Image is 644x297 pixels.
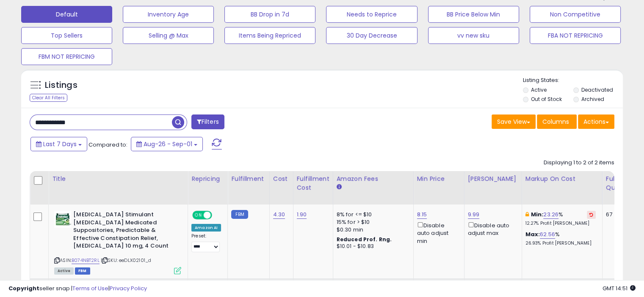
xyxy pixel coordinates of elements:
b: Min: [531,210,544,218]
img: 41xCGPWHdYL._SL40_.jpg [54,211,71,228]
div: Title [52,174,184,183]
button: Aug-26 - Sep-01 [131,137,203,151]
button: Top Sellers [21,27,112,44]
div: $0.30 min [337,226,407,234]
a: 1.90 [297,210,307,219]
h5: Listings [45,79,77,91]
button: Actions [578,114,614,129]
div: Clear All Filters [30,94,67,102]
button: 30 Day Decrease [326,27,417,44]
div: Cost [273,174,290,183]
button: Default [21,6,112,23]
label: Archived [581,95,604,103]
div: Markup on Cost [525,174,599,183]
span: Compared to: [88,141,127,149]
span: All listings currently available for purchase on Amazon [54,267,74,275]
b: Reduced Prof. Rng. [337,236,392,243]
span: | SKU: eeDLX02101_d [101,257,151,264]
a: 4.30 [273,210,285,219]
a: Privacy Policy [110,284,147,292]
span: Columns [542,117,569,126]
button: Last 7 Days [30,137,87,151]
button: Filters [191,114,224,129]
th: The percentage added to the cost of goods (COGS) that forms the calculator for Min & Max prices. [522,171,602,204]
a: B074NBT2RL [72,257,100,264]
button: Save View [492,114,536,129]
div: Disable auto adjust min [417,221,458,245]
div: Fulfillment [231,174,265,183]
p: Listing States: [523,76,623,84]
span: Last 7 Days [43,140,77,148]
div: Amazon AI [191,224,221,232]
strong: Copyright [8,284,39,292]
small: Amazon Fees. [337,183,342,191]
a: 8.15 [417,210,427,219]
button: Needs to Reprice [326,6,417,23]
b: Max: [525,230,540,238]
button: Columns [537,114,577,129]
div: Repricing [191,174,224,183]
div: [PERSON_NAME] [468,174,518,183]
button: Items Being Repriced [224,27,315,44]
span: ON [193,212,204,219]
button: FBA NOT REPRICING [530,27,621,44]
div: % [525,231,596,246]
div: 67 [606,211,632,218]
a: Terms of Use [72,284,108,292]
p: 12.27% Profit [PERSON_NAME] [525,221,596,226]
small: FBM [231,210,248,219]
label: Active [531,86,547,93]
div: Disable auto adjust max [468,221,515,237]
div: Fulfillment Cost [297,174,329,192]
div: Displaying 1 to 2 of 2 items [544,159,614,167]
span: OFF [211,212,224,219]
span: 2025-09-9 14:51 GMT [603,284,636,292]
span: Aug-26 - Sep-01 [144,140,192,148]
div: $10.01 - $10.83 [337,243,407,250]
div: Amazon Fees [337,174,410,183]
a: 23.26 [543,210,558,219]
div: 8% for <= $10 [337,211,407,218]
div: seller snap | | [8,285,147,293]
button: Non Competitive [530,6,621,23]
button: BB Drop in 7d [224,6,315,23]
b: [MEDICAL_DATA] Stimulant [MEDICAL_DATA] Medicated Suppositories, Predictable & Effective Constipa... [73,211,176,252]
label: Deactivated [581,86,613,93]
div: Preset: [191,233,221,252]
button: vv new sku [428,27,519,44]
div: Fulfillable Quantity [606,174,635,192]
div: Min Price [417,174,461,183]
p: 26.93% Profit [PERSON_NAME] [525,240,596,246]
button: Inventory Age [123,6,214,23]
div: % [525,211,596,226]
div: 15% for > $10 [337,218,407,226]
button: Selling @ Max [123,27,214,44]
span: FBM [75,267,90,275]
button: FBM NOT REPRICING [21,48,112,65]
a: 62.56 [540,230,555,239]
button: BB Price Below Min [428,6,519,23]
a: 9.99 [468,210,480,219]
label: Out of Stock [531,95,562,103]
